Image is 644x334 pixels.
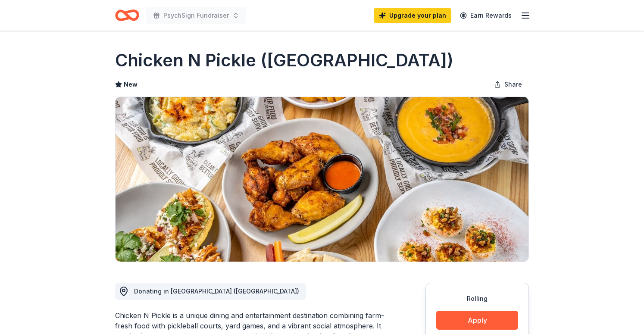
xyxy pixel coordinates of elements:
button: PsychSign Fundraiser [146,7,246,24]
img: Image for Chicken N Pickle (Wichita) [116,97,528,262]
a: Earn Rewards [455,8,517,23]
span: New [124,79,138,90]
a: Home [115,5,139,25]
span: Share [504,79,522,90]
a: Upgrade your plan [374,8,451,23]
button: Share [487,76,529,93]
h1: Chicken N Pickle ([GEOGRAPHIC_DATA]) [115,48,453,72]
span: Donating in [GEOGRAPHIC_DATA] ([GEOGRAPHIC_DATA]) [134,287,299,295]
span: PsychSign Fundraiser [163,10,229,21]
button: Apply [436,311,518,330]
div: Rolling [436,293,518,304]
